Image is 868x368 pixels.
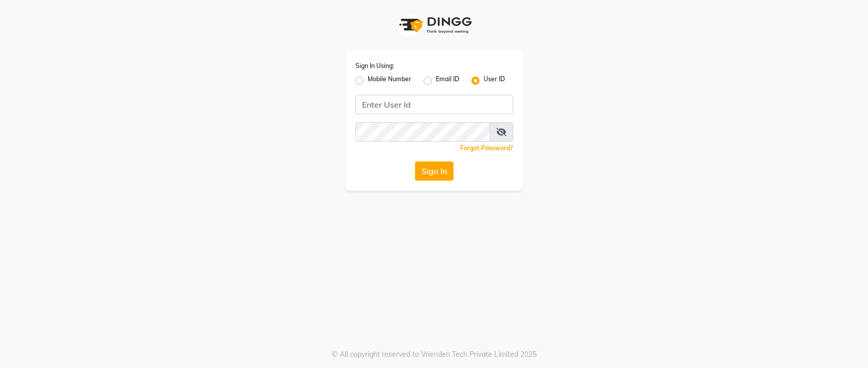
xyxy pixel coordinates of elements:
[355,122,490,142] input: Username
[460,144,513,152] a: Forgot Password?
[355,61,394,71] label: Sign In Using:
[368,75,411,87] label: Mobile Number
[355,95,513,114] input: Username
[394,10,475,40] img: logo1.svg
[436,75,459,87] label: Email ID
[484,75,505,87] label: User ID
[415,161,454,181] button: Sign In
